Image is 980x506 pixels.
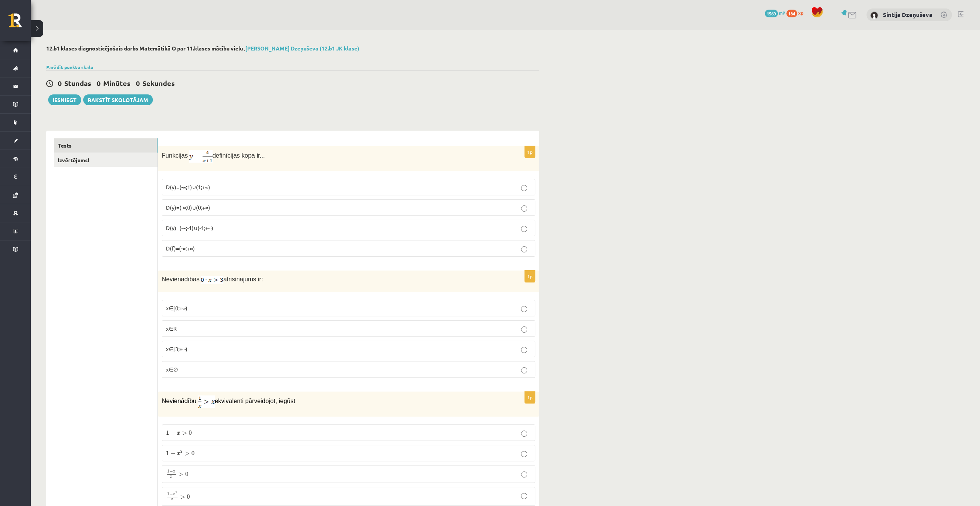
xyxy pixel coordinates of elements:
button: Iesniegt [48,94,81,105]
span: x∈[3;+∞) [166,345,188,352]
h2: 12.b1 klases diagnosticējošais darbs Matemātikā O par 11.klases mācību vielu , [46,45,539,52]
span: − [169,493,173,496]
a: Izvērtējums! [54,153,157,167]
a: 184 xp [786,10,807,16]
span: x [177,452,180,456]
p: 1p [524,270,535,282]
a: Rīgas 1. Tālmācības vidusskola [8,13,31,33]
span: 0 [191,451,194,456]
a: Tests [54,138,157,153]
span: − [169,470,173,474]
span: 2 [176,491,177,494]
span: > [182,431,187,435]
img: AQu9O3Pfbz4EAAAAAElFTkSuQmCC [189,150,213,163]
span: 1569 [765,10,778,17]
span: D(f)=(-∞;+∞) [166,245,195,252]
span: > [178,472,183,476]
input: D(y)=(-∞;0)∪(0;+∞) [521,205,527,212]
span: Minūtes [103,79,131,87]
span: 0 [189,430,192,435]
span: Nevienādības [162,276,199,282]
input: x∈[0;+∞) [521,306,527,312]
img: UR4fT7qcZKH9W3TurvQiL486W09VjoQ8SOf2Ib2Dc6nL08nqF737CahIfh0+MKKVSqu7T3xF65J+Rcs+Q9EAAAAAElFTkSuQmCC [198,395,215,408]
span: mP [779,10,785,16]
span: 1 [167,492,169,496]
span: 0 [185,472,188,476]
span: 2 [180,450,183,454]
span: x [173,493,176,496]
p: 1p [524,391,535,403]
span: x∈[0;+∞) [166,304,188,311]
span: x [170,476,173,478]
a: Parādīt punktu skalu [46,64,93,70]
span: 1 [167,470,169,473]
input: x∈[3;+∞) [521,347,527,353]
span: Stundas [64,79,91,87]
span: x∈∅ [166,366,178,373]
span: 1 [166,430,169,435]
span: 1 [166,451,169,456]
span: 0 [58,79,62,87]
span: 0 [97,79,101,87]
input: x∈R [521,326,527,333]
span: D(y)=(-∞;0)∪(0;+∞) [166,204,210,211]
span: D(y)=(-∞;-1)∪(-1;+∞) [166,224,213,231]
a: 1569 mP [765,10,785,16]
input: D(f)=(-∞;+∞) [521,246,527,252]
span: − [171,451,176,456]
span: − [171,431,176,435]
span: 184 [786,10,797,17]
span: 0 [136,79,140,87]
span: xp [798,10,803,16]
a: [PERSON_NAME] Dzeņuševa (12.b1 JK klase) [245,45,359,52]
span: > [180,495,185,499]
span: x [171,498,174,501]
span: x∈R [166,325,177,332]
a: Sintija Dzeņuševa [883,11,932,18]
span: Nevienādību [162,398,196,404]
input: D(y)=(-∞;-1)∪(-1;+∞) [521,226,527,232]
span: > [185,452,190,456]
span: D(y)=(-∞;1)∪(1;+∞) [166,183,210,190]
span: Sekundes [142,79,175,87]
p: 1p [524,146,535,158]
input: D(y)=(-∞;1)∪(1;+∞) [521,185,527,191]
span: definīcijas kopa ir... [213,152,265,159]
a: Rakstīt skolotājam [83,94,153,105]
span: x [173,471,176,473]
span: ekvivalenti pārveidojot, iegūst [215,398,295,404]
span: x [177,432,180,435]
span: atrisinājums ir: [223,276,263,282]
input: x∈∅ [521,367,527,373]
span: 0 [187,494,190,499]
span: Funkcijas [162,152,188,159]
img: Sintija Dzeņuševa [870,12,878,19]
img: +DNn8eeC0egpp1X0bwoahX7v6Igl58e75+sHxABwnID52OuAAAAAElFTkSuQmCC [201,276,223,284]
